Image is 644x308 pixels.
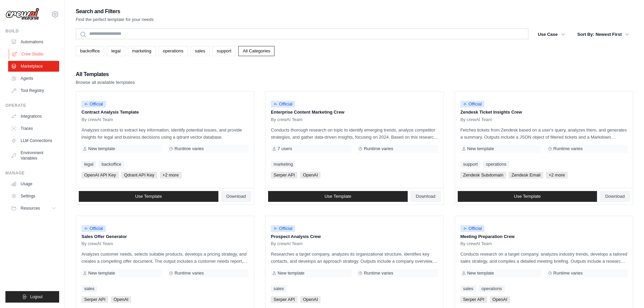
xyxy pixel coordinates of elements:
[81,126,248,141] p: Analyzes contracts to extract key information, identify potential issues, and provide insights fo...
[8,85,59,96] a: Tool Registry
[490,296,510,303] span: OpenAI
[271,251,438,265] p: Researches a target company, analyzes its organizational structure, identifies key contacts, and ...
[271,126,438,141] p: Conducts thorough research on topic to identify emerging trends, analyze competitor strategies, a...
[467,146,494,151] span: New template
[479,285,505,292] a: operations
[271,225,295,232] span: Official
[460,251,627,265] p: Conducts research on a target company, analyzes industry trends, develops a tailored sales strate...
[81,109,248,116] p: Contract Analysis Template
[81,161,96,168] a: legal
[467,270,494,276] span: New template
[546,172,568,179] span: +2 more
[79,191,218,202] a: Use Template
[81,296,108,303] span: Serper API
[364,270,393,276] span: Runtime varies
[8,135,59,146] a: LLM Connections
[460,241,492,246] span: By crewAI Team
[573,28,633,41] button: Sort By: Newest First
[99,161,124,168] a: backoffice
[81,241,113,246] span: By crewAI Team
[364,146,393,151] span: Runtime varies
[325,194,351,199] span: Use Template
[81,117,113,122] span: By crewAI Team
[76,7,154,16] h2: Search and Filters
[5,103,59,108] div: Operate
[460,172,506,179] span: Zendesk Subdomain
[174,270,204,276] span: Runtime varies
[5,8,39,21] img: Logo
[460,296,487,303] span: Serper API
[458,191,597,202] a: Use Template
[271,101,295,108] span: Official
[271,161,295,168] a: marketing
[600,191,630,202] a: Download
[278,146,292,151] span: 7 users
[76,70,135,79] h2: All Templates
[553,146,583,151] span: Runtime varies
[8,203,59,214] button: Resources
[8,147,59,164] a: Environment Variables
[9,49,60,60] a: Crew Studio
[21,206,40,211] span: Resources
[76,46,104,56] a: backoffice
[460,225,485,232] span: Official
[8,37,59,47] a: Automations
[238,46,275,56] a: All Categories
[5,291,59,303] button: Logout
[514,194,541,199] span: Use Template
[135,194,162,199] span: Use Template
[160,172,182,179] span: +2 more
[107,46,125,56] a: legal
[271,296,297,303] span: Serper API
[460,109,627,116] p: Zendesk Ticket Insights Crew
[271,241,303,246] span: By crewAI Team
[191,46,210,56] a: sales
[278,270,304,276] span: New template
[88,146,115,151] span: New template
[76,16,154,23] p: Find the perfect template for your needs
[271,117,303,122] span: By crewAI Team
[88,270,115,276] span: New template
[460,126,627,141] p: Fetches tickets from Zendesk based on a user's query, analyzes them, and generates a summary. Out...
[300,296,320,303] span: OpenAI
[159,46,188,56] a: operations
[605,194,625,199] span: Download
[8,191,59,202] a: Settings
[460,285,476,292] a: sales
[271,172,297,179] span: Serper API
[460,101,485,108] span: Official
[410,191,441,202] a: Download
[271,233,438,240] p: Prospect Analysis Crew
[271,109,438,116] p: Enterprise Content Marketing Crew
[221,191,252,202] a: Download
[460,117,492,122] span: By crewAI Team
[268,191,408,202] a: Use Template
[121,172,157,179] span: Qdrant API Key
[76,79,135,86] p: Browse all available templates
[8,123,59,134] a: Traces
[553,270,583,276] span: Runtime varies
[174,146,204,151] span: Runtime varies
[416,194,435,199] span: Download
[8,179,59,189] a: Usage
[509,172,543,179] span: Zendesk Email
[81,225,106,232] span: Official
[5,170,59,176] div: Manage
[128,46,156,56] a: marketing
[271,285,286,292] a: sales
[81,101,106,108] span: Official
[81,172,119,179] span: OpenAI API Key
[483,161,509,168] a: operations
[8,111,59,122] a: Integrations
[5,28,59,34] div: Build
[460,233,627,240] p: Meeting Preparation Crew
[8,73,59,84] a: Agents
[81,233,248,240] p: Sales Offer Generator
[534,28,569,41] button: Use Case
[300,172,320,179] span: OpenAI
[460,161,480,168] a: support
[8,61,59,72] a: Marketplace
[226,194,246,199] span: Download
[111,296,131,303] span: OpenAI
[81,251,248,265] p: Analyzes customer needs, selects suitable products, develops a pricing strategy, and creates a co...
